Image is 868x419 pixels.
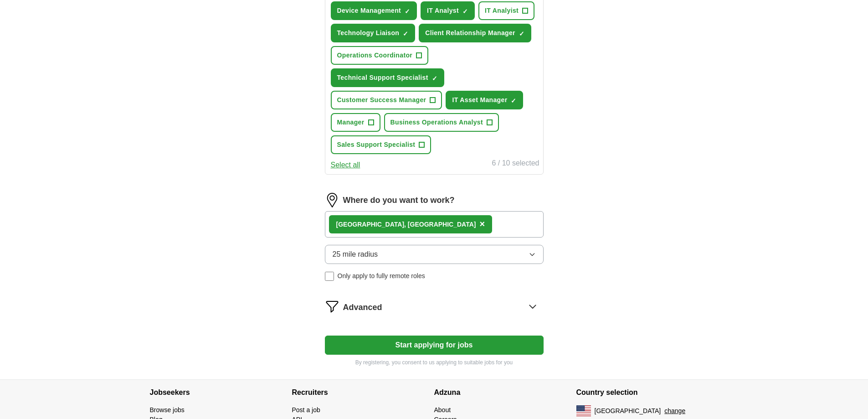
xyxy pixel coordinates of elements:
[343,301,382,314] span: Advanced
[390,118,483,127] span: Business Operations Analyst
[405,8,410,15] span: ✓
[478,1,534,20] button: IT Analyist
[325,358,544,367] p: By registering, you consent to us applying to suitable jobs for you
[150,406,185,414] a: Browse jobs
[479,217,485,231] button: ×
[664,406,685,416] button: change
[384,113,499,132] button: Business Operations Analyst
[421,1,475,20] button: IT Analyst✓
[333,249,378,260] span: 25 mile radius
[337,28,400,38] span: Technology Liaison
[331,135,431,154] button: Sales Support Specialist
[331,46,429,65] button: Operations Coordinator
[485,6,519,16] span: IT Analyist
[343,194,455,207] label: Where do you want to work?
[331,68,444,87] button: Technical Support Specialist✓
[576,405,591,416] img: US flag
[336,221,405,228] strong: [GEOGRAPHIC_DATA]
[425,28,515,38] span: Client Relationship Manager
[511,97,516,104] span: ✓
[292,406,320,414] a: Post a job
[432,75,437,82] span: ✓
[419,24,531,42] button: Client Relationship Manager✓
[337,6,401,16] span: Device Management
[434,406,451,414] a: About
[338,271,425,281] span: Only apply to fully remote roles
[325,245,544,264] button: 25 mile radius
[337,51,413,60] span: Operations Coordinator
[337,95,426,105] span: Customer Success Manager
[595,406,661,416] span: [GEOGRAPHIC_DATA]
[325,193,339,207] img: location.png
[331,1,417,20] button: Device Management✓
[427,6,459,16] span: IT Analyst
[325,299,339,314] img: filter
[325,272,334,281] input: Only apply to fully remote roles
[337,73,428,83] span: Technical Support Specialist
[331,160,360,171] button: Select all
[452,95,507,105] span: IT Asset Manager
[576,380,719,405] h4: Country selection
[519,30,524,37] span: ✓
[331,113,380,132] button: Manager
[337,140,416,150] span: Sales Support Specialist
[462,8,468,15] span: ✓
[325,336,544,355] button: Start applying for jobs
[492,158,539,171] div: 6 / 10 selected
[331,24,416,42] button: Technology Liaison✓
[479,219,485,229] span: ×
[331,91,442,109] button: Customer Success Manager
[336,220,476,229] div: , [GEOGRAPHIC_DATA]
[403,30,408,37] span: ✓
[337,118,365,127] span: Manager
[446,91,523,109] button: IT Asset Manager✓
